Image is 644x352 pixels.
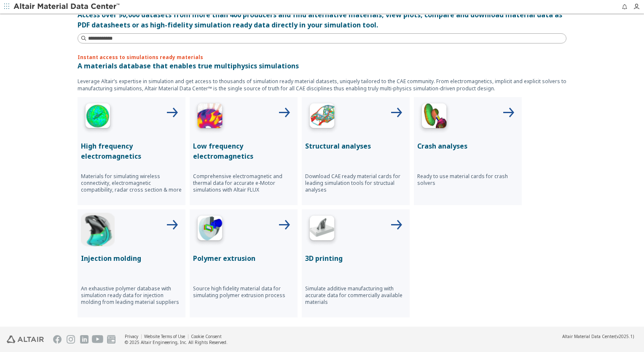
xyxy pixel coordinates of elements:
a: Privacy [125,333,138,339]
p: An exhaustive polymer database with simulation ready data for injection molding from leading mate... [81,285,182,306]
img: Crash Analyses Icon [417,100,451,134]
p: Comprehensive electromagnetic and thermal data for accurate e-Motor simulations with Altair FLUX [193,173,294,193]
p: Instant access to simulations ready materials [78,54,566,61]
p: Crash analyses [417,141,518,151]
p: Simulate additive manufacturing with accurate data for commercially available materials [305,285,406,306]
a: Website Terms of Use [144,333,185,339]
p: Structural analyses [305,141,406,151]
button: Crash Analyses IconCrash analysesReady to use material cards for crash solvers [414,97,522,205]
button: High Frequency IconHigh frequency electromagneticsMaterials for simulating wireless connectivity,... [78,97,185,205]
img: High Frequency Icon [81,100,115,134]
div: (v2025.1) [562,333,634,339]
img: Altair Engineering [7,336,44,343]
button: Low Frequency IconLow frequency electromagneticsComprehensive electromagnetic and thermal data fo... [190,97,298,205]
p: Download CAE ready material cards for leading simulation tools for structual analyses [305,173,406,193]
p: Low frequency electromagnetics [193,141,294,161]
p: A materials database that enables true multiphysics simulations [78,61,566,71]
div: Access over 90,000 datasets from more than 400 producers and find alternative materials, view plo... [78,10,566,30]
p: Leverage Altair’s expertise in simulation and get access to thousands of simulation ready materia... [78,78,566,92]
p: Source high fidelity material data for simulating polymer extrusion process [193,285,294,299]
button: Polymer Extrusion IconPolymer extrusionSource high fidelity material data for simulating polymer ... [190,209,298,317]
p: Ready to use material cards for crash solvers [417,173,518,187]
button: Structural Analyses IconStructural analysesDownload CAE ready material cards for leading simulati... [302,97,410,205]
button: 3D Printing Icon3D printingSimulate additive manufacturing with accurate data for commercially av... [302,209,410,317]
a: Cookie Consent [191,333,222,339]
div: © 2025 Altair Engineering, Inc. All Rights Reserved. [125,339,228,345]
img: Injection Molding Icon [81,213,115,246]
p: 3D printing [305,253,406,263]
span: Altair Material Data Center [562,333,615,339]
img: 3D Printing Icon [305,213,339,246]
img: Altair Material Data Center [13,3,121,11]
img: Polymer Extrusion Icon [193,213,227,246]
p: Polymer extrusion [193,253,294,263]
p: High frequency electromagnetics [81,141,182,161]
button: Injection Molding IconInjection moldingAn exhaustive polymer database with simulation ready data ... [78,209,185,317]
img: Structural Analyses Icon [305,100,339,134]
p: Materials for simulating wireless connectivity, electromagnetic compatibility, radar cross sectio... [81,173,182,193]
img: Low Frequency Icon [193,100,227,134]
p: Injection molding [81,253,182,263]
